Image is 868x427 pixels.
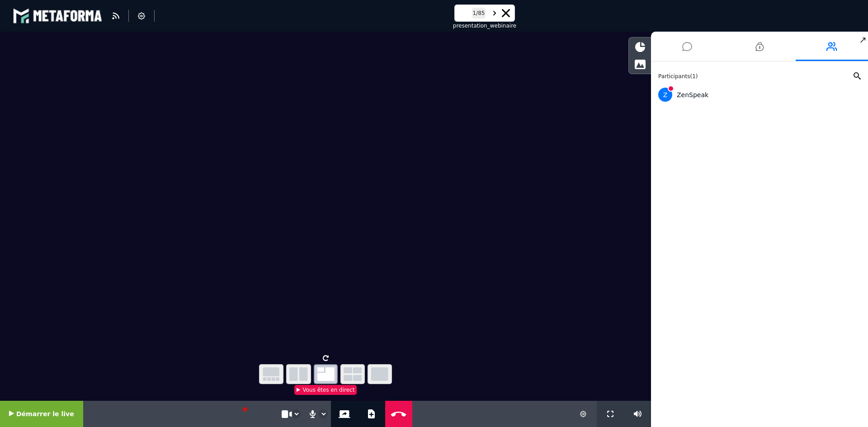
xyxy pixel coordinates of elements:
p: 1 / 85 [472,8,486,19]
span: Démarrer le live [16,410,74,418]
div: Vous êtes en direct [294,385,357,395]
span: ↗ [858,32,868,48]
span: Z [658,88,672,102]
div: presentation_webinaire [453,22,516,30]
span: Participants ( 1 ) [658,73,698,80]
div: ZenSpeak [658,88,857,102]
